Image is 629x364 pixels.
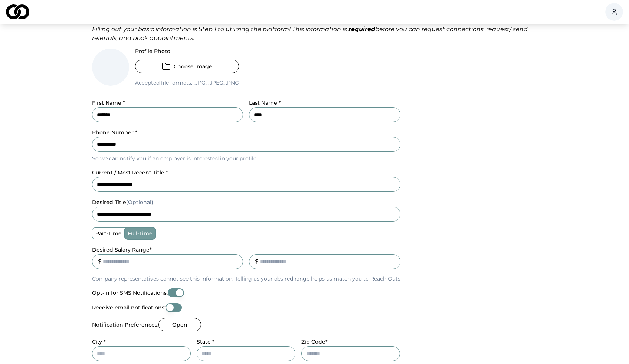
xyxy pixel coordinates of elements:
[348,26,375,33] strong: required
[98,257,102,266] div: $
[92,275,400,282] p: Company representatives cannot see this information. Telling us your desired range helps us match...
[135,49,239,54] label: Profile Photo
[92,199,153,206] label: desired title
[92,305,166,310] label: Receive email notifications:
[92,25,537,43] div: Filling out your basic information is Step 1 to utilizing the platform! This information is befor...
[92,155,400,162] p: So we can notify you if an employer is interested in your profile.
[125,228,155,239] label: full-time
[92,322,158,327] label: Notification Preferences:
[197,338,214,345] label: State *
[92,338,106,345] label: City *
[135,60,239,73] button: Choose Image
[126,199,153,206] span: (Optional)
[158,318,201,331] button: Open
[192,79,239,86] span: .jpg, .jpeg, .png
[135,79,239,86] p: Accepted file formats:
[92,129,137,136] label: Phone Number *
[92,228,125,239] label: part-time
[92,169,168,176] label: current / most recent title *
[92,99,125,106] label: First Name *
[92,290,168,295] label: Opt-in for SMS Notifications:
[6,4,29,19] img: logo
[249,99,281,106] label: Last Name *
[255,257,259,266] div: $
[301,338,328,345] label: Zip Code*
[92,246,152,253] label: Desired Salary Range *
[249,246,252,253] label: _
